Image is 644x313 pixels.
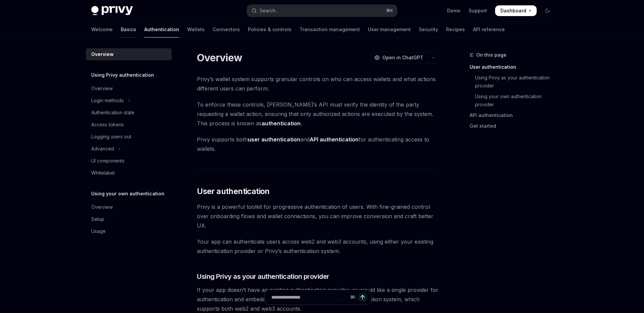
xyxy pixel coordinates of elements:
a: Logging users out [86,131,172,143]
div: Overview [91,203,113,211]
button: Toggle dark mode [542,5,553,16]
a: User authentication [470,62,558,72]
h5: Using your own authentication [91,190,164,198]
div: Logging users out [91,133,131,141]
div: Setup [91,215,104,223]
a: Using your own authentication provider [470,91,558,110]
span: Your app can authenticate users across web2 and web3 accounts, using either your existing authent... [197,237,439,256]
a: Dashboard [495,5,537,16]
span: Privy’s wallet system supports granular controls on who can access wallets and what actions diffe... [197,74,439,93]
div: Search... [260,7,278,15]
a: API reference [473,21,505,38]
button: Toggle Login methods section [86,95,172,107]
div: Advanced [91,145,114,153]
a: Security [419,21,438,38]
a: Transaction management [300,21,360,38]
div: UI components [91,157,124,165]
div: Login methods [91,97,124,105]
a: Recipes [446,21,465,38]
div: Access tokens [91,121,124,129]
button: Open in ChatGPT [370,52,427,63]
span: Open in ChatGPT [382,54,423,61]
a: Policies & controls [248,21,291,38]
a: Using Privy as your authentication provider [470,72,558,91]
button: Toggle Advanced section [86,143,172,155]
div: Whitelabel [91,169,115,177]
span: Privy is a powerful toolkit for progressive authentication of users. With fine-grained control ov... [197,202,439,230]
a: Overview [86,201,172,213]
a: Basics [121,21,136,38]
a: UI components [86,155,172,167]
a: Authentication state [86,107,172,119]
div: Usage [91,227,106,235]
a: Wallets [187,21,205,38]
h5: Using Privy authentication [91,71,154,79]
span: ⌘ K [386,8,393,13]
a: Get started [470,121,558,131]
span: Dashboard [500,7,526,14]
span: To enforce these controls, [PERSON_NAME]’s API must verify the identity of the party requesting a... [197,100,439,128]
strong: API authentication [310,136,359,143]
a: Usage [86,225,172,237]
div: Overview [91,50,114,58]
img: dark logo [91,6,133,15]
a: Access tokens [86,119,172,131]
span: On this page [476,51,506,59]
a: Whitelabel [86,167,172,179]
span: Using Privy as your authentication provider [197,272,329,281]
button: Send message [358,293,367,302]
a: API authentication [470,110,558,121]
a: Demo [447,7,461,14]
a: User management [368,21,411,38]
div: Overview [91,84,113,92]
a: Support [469,7,487,14]
h1: Overview [197,52,242,64]
a: Overview [86,82,172,95]
span: Privy supports both and for authenticating access to wallets. [197,135,439,153]
input: Ask a question... [271,290,347,305]
div: Authentication state [91,109,135,117]
a: Setup [86,213,172,225]
a: Authentication [144,21,179,38]
a: Overview [86,48,172,60]
button: Open search [247,5,397,17]
a: Welcome [91,21,113,38]
strong: user authentication [248,136,300,143]
span: User authentication [197,186,270,197]
strong: authentication [262,120,301,127]
a: Connectors [213,21,240,38]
